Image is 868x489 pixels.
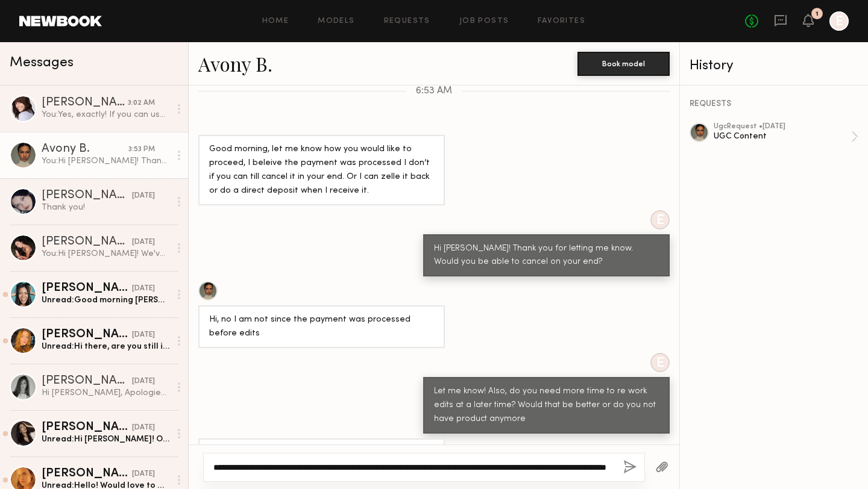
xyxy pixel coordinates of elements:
div: [DATE] [132,469,155,480]
div: History [690,59,858,73]
div: You: Yes, exactly! If you can use the two example links as reference. No voice over but can be mo... [42,109,170,120]
div: [PERSON_NAME] [42,468,132,480]
a: Requests [384,17,430,25]
a: Job Posts [459,17,509,25]
div: 1 [816,11,819,17]
div: [DATE] [132,422,155,434]
div: Thank you! [42,202,170,213]
a: Favorites [538,17,585,25]
div: REQUESTS [690,100,858,108]
div: Unread: Hi there, are you still interested? Please reach out to my email for a faster response: c... [42,341,170,352]
div: [PERSON_NAME] [42,236,132,248]
div: [DATE] [132,190,155,202]
div: [PERSON_NAME] [42,97,128,109]
span: Messages [10,56,74,70]
div: You: Hi [PERSON_NAME]! We've been trying to reach out. Please let us know if you're still interested [42,248,170,260]
a: E [829,11,849,31]
a: Models [318,17,354,25]
div: [DATE] [132,376,155,387]
div: [PERSON_NAME] [42,422,132,434]
div: Avony B. [42,143,128,155]
div: 3:02 AM [128,98,155,109]
div: Good morning, let me know how you would like to proceed, I beleive the payment was processed I do... [209,143,434,198]
div: Unread: Hi [PERSON_NAME]! Omg, thank you so much for reaching out, I absolutely love Skin Gym and... [42,434,170,445]
a: Home [262,17,289,25]
div: Unread: Good morning [PERSON_NAME], Hope you had a wonderful weekend! I just wanted to check-in a... [42,294,170,306]
button: Book model [577,52,670,76]
div: [DATE] [132,329,155,341]
a: Book model [577,58,670,68]
div: [PERSON_NAME] [42,375,132,387]
div: 3:53 PM [128,144,155,155]
a: Avony B. [198,51,272,76]
div: [PERSON_NAME] [42,190,132,202]
div: UGC Content [714,131,851,142]
a: ugcRequest •[DATE]UGC Content [714,123,858,151]
div: [DATE] [132,237,155,248]
div: ugc Request • [DATE] [714,123,851,131]
div: Hi, no I am not since the payment was processed before edits [209,313,434,341]
div: You: Hi [PERSON_NAME]! Thank you for letting me know. Would you be able to cancel on your end? [42,155,170,167]
div: Let me know! Also, do you need more time to re work edits at a later time? Would that be better o... [434,385,659,426]
div: [PERSON_NAME] [42,282,132,294]
div: [PERSON_NAME] [42,329,132,341]
div: Hi [PERSON_NAME]! Thank you for letting me know. Would you be able to cancel on your end? [434,242,659,270]
div: [DATE] [132,283,155,294]
div: Hi [PERSON_NAME], Apologies I’m just barely seeing your message now! I’ll link my UGC portfolio f... [42,387,170,399]
span: 6:53 AM [416,86,452,96]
